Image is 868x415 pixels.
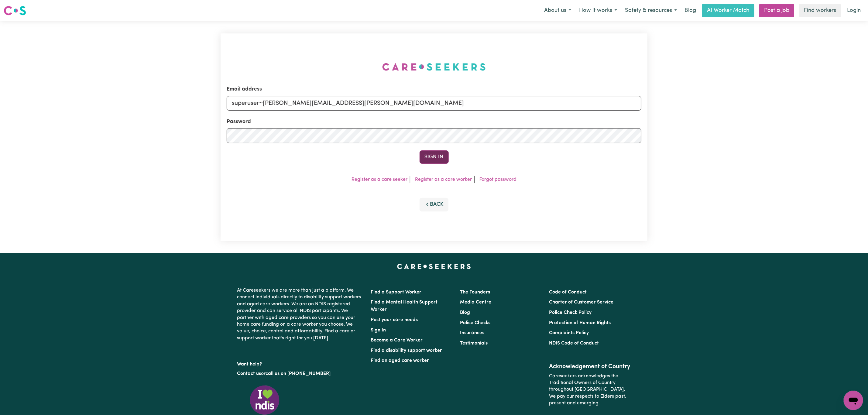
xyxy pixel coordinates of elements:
[575,4,621,17] button: How it works
[420,198,449,211] button: Back
[371,328,386,333] a: Sign In
[460,341,488,346] a: Testimonials
[843,4,864,17] a: Login
[237,358,364,368] p: Want help?
[759,4,794,17] a: Post a job
[460,321,490,325] a: Police Checks
[371,290,422,295] a: Find a Support Worker
[4,5,26,16] img: Careseekers logo
[681,4,700,17] a: Blog
[237,285,364,344] p: At Careseekers we are more than just a platform. We connect individuals directly to disability su...
[227,96,641,111] input: Email address
[549,310,592,315] a: Police Check Policy
[549,321,611,325] a: Protection of Human Rights
[371,317,418,322] a: Post your care needs
[549,331,589,335] a: Complaints Policy
[549,370,631,409] p: Careseekers acknowledges the Traditional Owners of Country throughout [GEOGRAPHIC_DATA]. We pay o...
[460,300,491,305] a: Media Centre
[621,4,681,17] button: Safety & resources
[237,371,261,376] a: Contact us
[266,371,331,376] a: call us on [PHONE_NUMBER]
[397,264,471,269] a: Careseekers home page
[227,85,262,93] label: Email address
[549,290,587,295] a: Code of Conduct
[799,4,841,17] a: Find workers
[844,391,863,410] iframe: Button to launch messaging window, conversation in progress
[549,341,599,346] a: NDIS Code of Conduct
[371,348,442,353] a: Find a disability support worker
[227,118,251,126] label: Password
[371,338,423,343] a: Become a Care Worker
[371,300,438,312] a: Find a Mental Health Support Worker
[549,363,631,370] h2: Acknowledgement of Country
[549,300,613,305] a: Charter of Customer Service
[479,177,516,182] a: Forgot password
[460,310,470,315] a: Blog
[4,4,26,18] a: Careseekers logo
[540,4,575,17] button: About us
[702,4,754,17] a: AI Worker Match
[371,358,429,363] a: Find an aged care worker
[460,290,490,295] a: The Founders
[237,368,364,379] p: or
[460,331,484,335] a: Insurances
[415,177,472,182] a: Register as a care worker
[420,150,449,164] button: Sign In
[352,177,407,182] a: Register as a care seeker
